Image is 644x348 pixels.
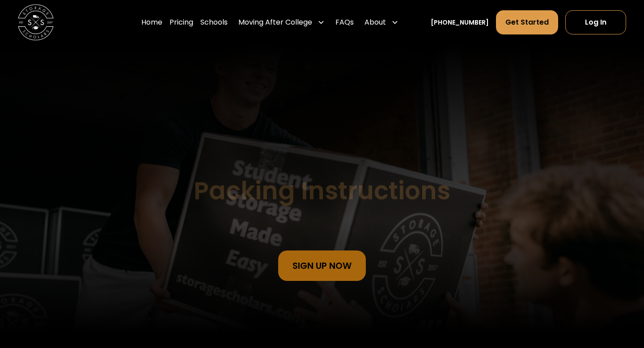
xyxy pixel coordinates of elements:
[200,10,228,35] a: Schools
[18,4,54,40] a: home
[361,10,402,35] div: About
[235,10,328,35] div: Moving After College
[18,4,54,40] img: Storage Scholars main logo
[292,261,352,270] div: sign Up Now
[364,17,386,28] div: About
[194,177,450,204] h1: Packing Instructions
[238,17,312,28] div: Moving After College
[278,250,366,281] a: sign Up Now
[169,10,193,35] a: Pricing
[565,10,626,34] a: Log In
[431,18,489,27] a: [PHONE_NUMBER]
[496,10,558,34] a: Get Started
[141,10,162,35] a: Home
[335,10,354,35] a: FAQs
